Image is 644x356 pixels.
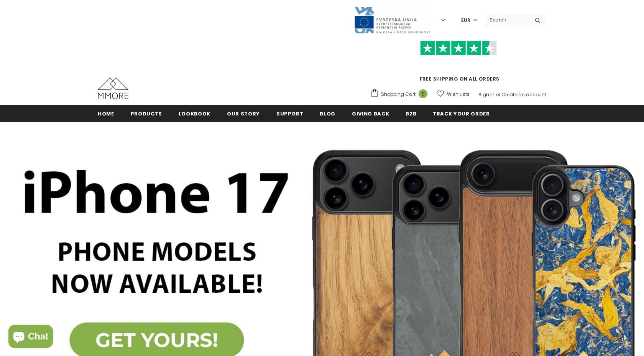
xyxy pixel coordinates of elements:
span: Track your order [433,110,490,117]
a: Our Story [227,105,260,122]
input: Search Site [485,14,529,25]
span: Home [98,110,114,117]
span: Products [131,110,162,117]
a: Javni Razpis [354,16,430,23]
span: support [276,110,304,117]
img: Trust Pilot Stars [420,41,497,56]
span: Shopping Cart [381,91,416,98]
a: support [276,105,304,122]
a: Sign In [478,91,495,98]
span: or [496,91,500,98]
span: Blog [320,110,335,117]
a: Blog [320,105,335,122]
span: Wish Lists [447,91,470,98]
a: Shopping Cart 0 [370,89,431,100]
span: Our Story [227,110,260,117]
img: MMORE Cases [98,77,128,99]
a: Track your order [433,105,490,122]
a: Giving back [352,105,389,122]
a: Wish Lists [437,87,470,101]
span: Giving back [352,110,389,117]
a: Home [98,105,114,122]
a: Create an account [501,91,546,98]
span: Lookbook [179,110,210,117]
span: EUR [461,16,470,24]
a: Lookbook [179,105,210,122]
a: Products [131,105,162,122]
span: FREE SHIPPING ON ALL ORDERS [370,44,546,82]
iframe: Customer reviews powered by Trustpilot [370,55,546,75]
span: 0 [419,89,427,98]
img: Javni Razpis [354,6,430,34]
inbox-online-store-chat: Shopify online store chat [6,325,55,350]
a: B2B [406,105,416,122]
span: B2B [406,110,416,117]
